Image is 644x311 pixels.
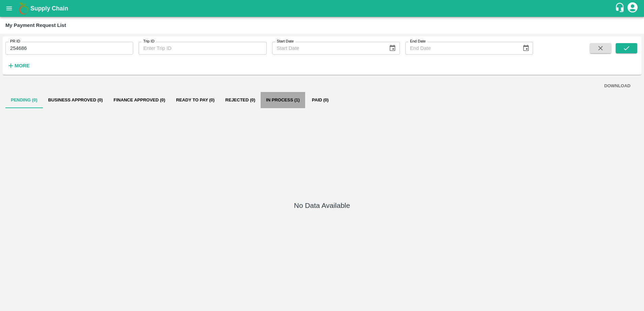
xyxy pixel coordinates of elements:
[17,2,30,15] img: logo
[5,60,31,71] button: More
[277,39,294,44] label: Start Date
[305,92,335,108] button: Paid (0)
[5,42,133,55] input: Enter PR ID
[410,39,426,44] label: End Date
[30,4,615,13] a: Supply Chain
[602,80,633,92] button: DOWNLOAD
[1,1,17,16] button: open drawer
[615,2,626,14] div: customer-support
[272,42,384,55] input: Start Date
[43,92,108,108] button: Business Approved (0)
[261,92,305,108] button: In Process (1)
[626,1,639,15] div: account of current user
[139,42,266,55] input: Enter Trip ID
[30,5,68,12] b: Supply Chain
[10,39,20,44] label: PR ID
[405,42,517,55] input: End Date
[520,42,532,55] button: Choose date
[5,21,66,30] div: My Payment Request List
[386,42,399,55] button: Choose date
[220,92,261,108] button: Rejected (0)
[108,92,171,108] button: Finance Approved (0)
[5,92,43,108] button: Pending (0)
[14,63,30,68] strong: More
[171,92,220,108] button: Ready To Pay (0)
[294,201,350,210] h5: No Data Available
[143,39,154,44] label: Trip ID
